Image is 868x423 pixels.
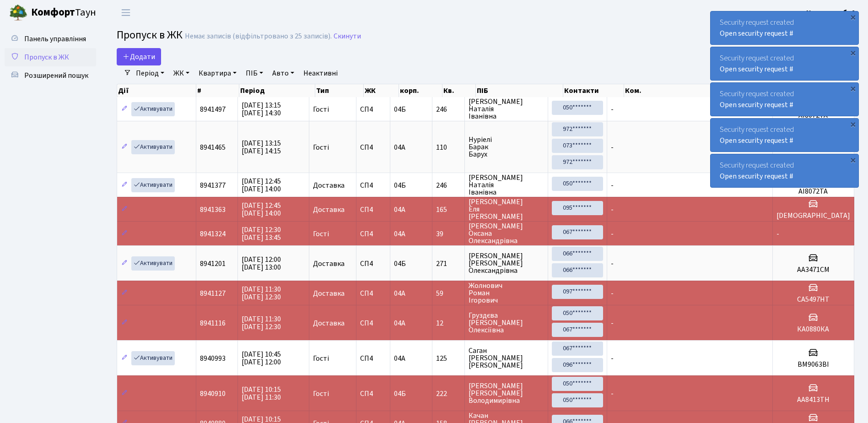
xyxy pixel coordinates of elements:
[469,312,544,334] span: Груздєва [PERSON_NAME] Олексіївна
[848,48,857,57] div: ×
[360,206,386,213] span: СП4
[200,389,226,399] span: 8940910
[611,353,614,363] span: -
[776,396,850,404] h5: АА8413ТН
[200,205,226,215] span: 8941363
[394,205,405,215] span: 04А
[132,65,168,81] a: Період
[242,225,281,243] span: [DATE] 12:30 [DATE] 13:45
[131,140,175,154] a: Активувати
[131,256,175,271] a: Активувати
[31,5,75,20] b: Комфорт
[360,290,386,297] span: СП4
[611,142,614,152] span: -
[436,260,460,267] span: 271
[360,182,386,189] span: СП4
[394,229,405,239] span: 04А
[469,347,544,369] span: Саган [PERSON_NAME] [PERSON_NAME]
[170,65,193,81] a: ЖК
[711,47,858,80] div: Security request created
[269,65,298,81] a: Авто
[436,206,460,213] span: 165
[469,252,544,274] span: [PERSON_NAME] [PERSON_NAME] Олександрівна
[711,119,858,152] div: Security request created
[720,100,793,110] a: Open security request #
[611,318,614,328] span: -
[776,187,850,196] h5: АІ8072ТА
[242,349,281,367] span: [DATE] 10:45 [DATE] 12:00
[242,138,281,156] span: [DATE] 13:15 [DATE] 14:15
[242,201,281,218] span: [DATE] 12:45 [DATE] 14:00
[31,5,96,21] span: Таун
[242,314,281,332] span: [DATE] 11:30 [DATE] 12:30
[242,284,281,302] span: [DATE] 11:30 [DATE] 12:30
[399,84,442,97] th: корп.
[196,84,239,97] th: #
[313,230,329,238] span: Гості
[131,178,175,192] a: Активувати
[360,260,386,267] span: СП4
[131,351,175,365] a: Активувати
[611,205,614,215] span: -
[200,288,226,298] span: 8941127
[360,144,386,151] span: СП4
[806,7,857,18] a: Консьєрж б. 4.
[131,102,175,116] a: Активувати
[195,65,240,81] a: Квартира
[394,353,405,363] span: 04А
[117,27,183,43] span: Пропуск в ЖК
[436,355,460,362] span: 125
[242,255,281,272] span: [DATE] 12:00 [DATE] 13:00
[313,320,345,327] span: Доставка
[313,144,329,151] span: Гості
[200,353,226,363] span: 8940993
[200,259,226,269] span: 8941201
[5,48,96,66] a: Пропуск в ЖК
[776,266,850,274] h5: АА3471СМ
[611,288,614,298] span: -
[776,325,850,334] h5: КА0880КА
[720,28,793,38] a: Open security request #
[563,84,624,97] th: Контакти
[806,8,857,18] b: Консьєрж б. 4.
[848,155,857,164] div: ×
[436,182,460,189] span: 246
[24,34,86,44] span: Панель управління
[611,180,614,190] span: -
[394,318,405,328] span: 04А
[200,318,226,328] span: 8941116
[117,48,161,65] a: Додати
[364,84,399,97] th: ЖК
[200,180,226,190] span: 8941377
[5,66,96,85] a: Розширений пошук
[24,70,88,81] span: Розширений пошук
[117,84,196,97] th: Дії
[114,5,137,20] button: Переключити навігацію
[436,290,460,297] span: 59
[360,106,386,113] span: СП4
[776,360,850,369] h5: ВМ9063ВІ
[436,106,460,113] span: 246
[776,211,850,220] h5: [DEMOGRAPHIC_DATA]
[611,389,614,399] span: -
[436,390,460,397] span: 222
[394,259,406,269] span: 04Б
[711,11,858,44] div: Security request created
[360,320,386,327] span: СП4
[711,154,858,187] div: Security request created
[394,142,405,152] span: 04А
[720,64,793,74] a: Open security request #
[436,230,460,238] span: 39
[313,206,345,213] span: Доставка
[239,84,315,97] th: Період
[776,229,779,239] span: -
[720,171,793,181] a: Open security request #
[360,230,386,238] span: СП4
[394,180,406,190] span: 04Б
[476,84,563,97] th: ПІБ
[313,182,345,189] span: Доставка
[200,104,226,114] span: 8941497
[313,260,345,267] span: Доставка
[436,320,460,327] span: 12
[242,385,281,402] span: [DATE] 10:15 [DATE] 11:30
